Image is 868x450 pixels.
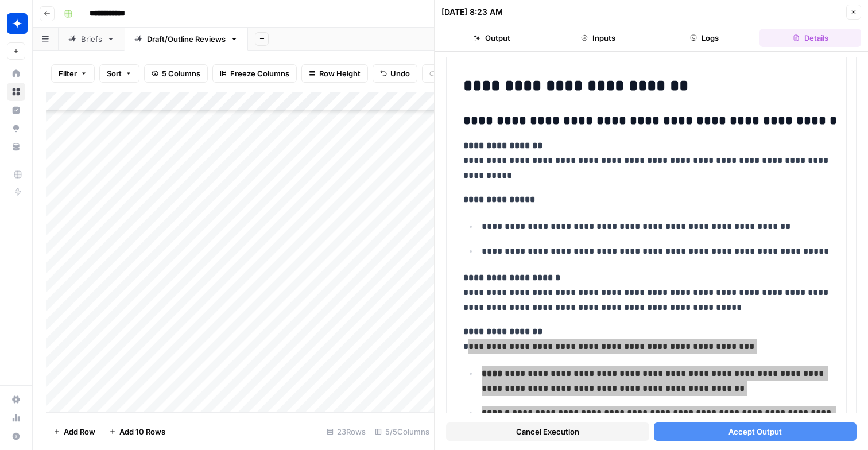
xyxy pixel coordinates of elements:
span: Add Row [64,426,95,437]
button: Logs [654,29,755,47]
a: Settings [7,390,25,409]
div: 5/5 Columns [370,422,434,441]
a: Draft/Outline Reviews [125,28,248,51]
div: [DATE] 8:23 AM [441,6,503,18]
button: Sort [99,64,139,83]
span: Filter [59,68,77,79]
a: Your Data [7,138,25,156]
a: Usage [7,409,25,427]
a: Briefs [59,28,125,51]
div: Briefs [81,33,102,45]
button: Inputs [548,29,649,47]
button: Freeze Columns [212,64,297,83]
div: 23 Rows [322,422,370,441]
button: Help + Support [7,427,25,445]
span: Row Height [319,68,361,79]
a: Opportunities [7,119,25,138]
a: Home [7,64,25,83]
button: Details [759,29,861,47]
span: Add 10 Rows [119,426,165,437]
button: Add Row [46,422,102,441]
span: Freeze Columns [230,68,289,79]
span: Sort [107,68,122,79]
button: Output [441,29,543,47]
button: Filter [51,64,95,83]
button: Workspace: Wiz [7,9,25,38]
button: Cancel Execution [446,422,649,441]
button: Add 10 Rows [102,422,172,441]
button: Row Height [301,64,368,83]
span: Accept Output [728,426,782,437]
a: Browse [7,83,25,101]
button: Accept Output [654,422,857,441]
button: 5 Columns [144,64,208,83]
span: Undo [390,68,410,79]
img: Wiz Logo [7,13,28,34]
div: Draft/Outline Reviews [147,33,226,45]
span: 5 Columns [162,68,200,79]
button: Undo [373,64,417,83]
a: Insights [7,101,25,119]
span: Cancel Execution [516,426,579,437]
